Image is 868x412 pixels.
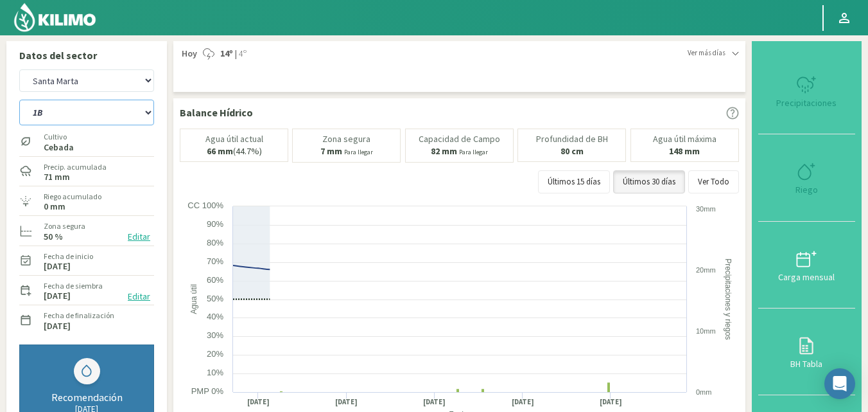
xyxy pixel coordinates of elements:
span: | [235,48,237,60]
button: Carga mensual [758,222,855,309]
text: Agua útil [189,284,198,314]
b: 7 mm [320,145,342,157]
text: 50% [207,294,223,303]
img: Kilimo [13,2,97,33]
text: [DATE] [600,397,622,407]
text: [DATE] [247,397,270,407]
small: Para llegar [344,148,373,156]
label: Cebada [44,143,74,152]
p: Capacidad de Campo [419,134,500,144]
label: 50 % [44,233,63,241]
text: [DATE] [423,397,446,407]
p: Balance Hídrico [180,105,253,120]
button: Riego [758,134,855,221]
div: Riego [762,185,851,194]
label: Fecha de siembra [44,280,103,292]
text: Precipitaciones y riegos [724,258,733,340]
text: 70% [207,256,223,266]
button: Precipitaciones [758,48,855,134]
label: Cultivo [44,131,74,143]
span: Hoy [180,48,197,60]
span: 4º [237,48,247,60]
b: 148 mm [669,145,700,157]
button: Ver Todo [688,170,739,193]
text: 60% [207,275,223,285]
label: [DATE] [44,322,71,330]
strong: 14º [220,48,233,59]
b: 82 mm [431,145,457,157]
div: Recomendación [33,391,141,404]
label: Fecha de finalización [44,310,114,321]
text: 90% [207,219,223,229]
text: 30% [207,330,223,340]
text: CC 100% [187,201,223,210]
span: Ver más días [688,48,725,58]
p: Profundidad de BH [536,134,608,144]
text: 20% [207,349,223,359]
div: Carga mensual [762,273,851,282]
p: Agua útil máxima [653,134,716,144]
button: Últimos 15 días [538,170,610,193]
p: (44.7%) [207,147,262,156]
text: 10mm [696,327,716,335]
b: 66 mm [207,145,233,157]
p: Datos del sector [19,48,154,63]
div: Open Intercom Messenger [824,368,855,399]
b: 80 cm [560,145,584,157]
text: [DATE] [512,397,534,407]
text: 30mm [696,205,716,213]
text: 40% [207,312,223,321]
button: Editar [124,289,154,304]
label: [DATE] [44,262,71,271]
button: Editar [124,229,154,244]
label: 71 mm [44,173,70,181]
div: BH Tabla [762,359,851,368]
text: 20mm [696,266,716,274]
text: 10% [207,368,223,377]
small: Para llegar [459,148,488,156]
label: Riego acumulado [44,191,101,202]
p: Zona segura [322,134,370,144]
button: BH Tabla [758,309,855,395]
label: Precip. acumulada [44,161,107,173]
label: 0 mm [44,202,65,211]
div: Precipitaciones [762,98,851,107]
button: Últimos 30 días [613,170,685,193]
p: Agua útil actual [205,134,263,144]
text: 80% [207,238,223,247]
text: [DATE] [335,397,358,407]
text: PMP 0% [191,386,224,396]
label: Zona segura [44,220,85,232]
label: [DATE] [44,292,71,300]
label: Fecha de inicio [44,251,93,262]
text: 0mm [696,388,711,396]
